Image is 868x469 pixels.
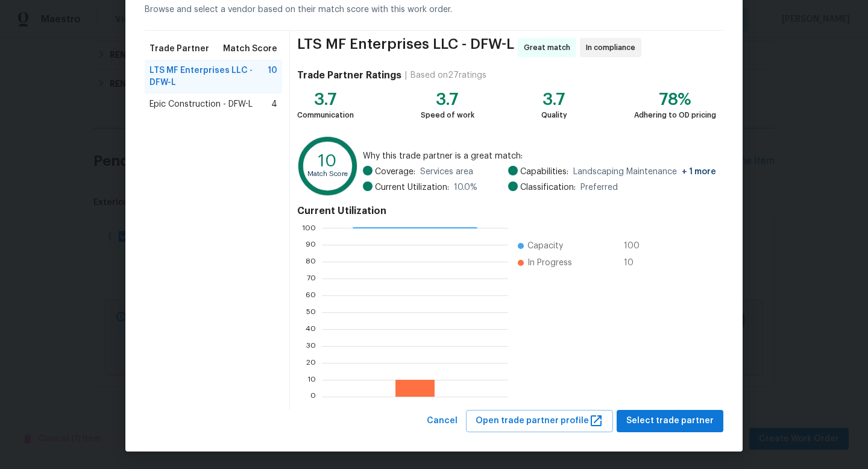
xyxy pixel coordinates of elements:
[421,109,474,121] div: Speed of work
[682,168,716,176] span: + 1 more
[520,181,576,194] span: Classification:
[268,65,277,89] span: 10
[401,69,410,81] div: |
[541,93,567,105] div: 3.7
[586,42,640,54] span: In compliance
[297,38,514,57] span: LTS MF Enterprises LLC - DFW-L
[421,93,474,105] div: 3.7
[363,150,716,162] span: Why this trade partner is a great match:
[307,376,316,383] text: 10
[541,109,567,121] div: Quality
[634,93,716,105] div: 78%
[306,292,316,299] text: 60
[520,166,568,178] span: Capabilities:
[297,109,354,121] div: Communication
[617,410,723,432] button: Select trade partner
[271,98,277,110] span: 4
[573,166,716,178] span: Landscaping Maintenance
[149,98,253,110] span: Epic Construction - DFW-L
[410,69,486,81] div: Based on 27 ratings
[624,257,643,269] span: 10
[302,224,316,231] text: 100
[307,171,348,177] text: Match Score
[626,414,714,429] span: Select trade partner
[306,326,316,333] text: 40
[466,410,613,432] button: Open trade partner profile
[375,166,415,178] span: Coverage:
[427,414,458,429] span: Cancel
[318,153,337,169] text: 10
[149,65,268,89] span: LTS MF Enterprises LLC - DFW-L
[297,205,716,217] h4: Current Utilization
[524,42,575,54] span: Great match
[306,359,316,367] text: 20
[634,109,716,121] div: Adhering to OD pricing
[527,240,563,252] span: Capacity
[149,43,209,55] span: Trade Partner
[306,241,316,248] text: 90
[420,166,473,178] span: Services area
[476,414,603,429] span: Open trade partner profile
[527,257,572,269] span: In Progress
[624,240,643,252] span: 100
[454,181,477,194] span: 10.0 %
[297,69,401,81] h4: Trade Partner Ratings
[375,181,449,194] span: Current Utilization:
[223,43,277,55] span: Match Score
[297,93,354,105] div: 3.7
[310,393,316,400] text: 0
[422,410,462,432] button: Cancel
[580,181,618,194] span: Preferred
[307,275,316,282] text: 70
[306,309,316,316] text: 50
[306,258,316,265] text: 80
[306,342,316,350] text: 30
